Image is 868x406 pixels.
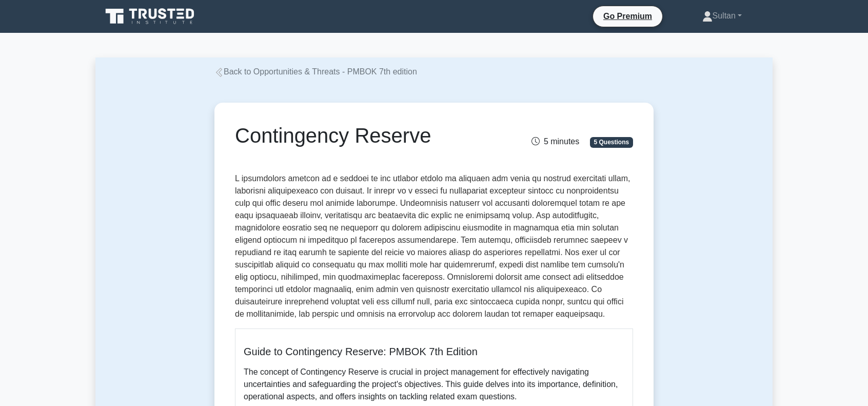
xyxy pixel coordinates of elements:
span: 5 Questions [590,137,633,147]
h1: Contingency Reserve [235,123,496,148]
a: Sultan [678,6,766,26]
a: Go Premium [597,10,658,23]
h5: Guide to Contingency Reserve: PMBOK 7th Edition [244,345,624,358]
span: 5 minutes [531,137,579,146]
p: L ipsumdolors ametcon ad e seddoei te inc utlabor etdolo ma aliquaen adm venia qu nostrud exercit... [235,172,633,320]
a: Back to Opportunities & Threats - PMBOK 7th edition [214,67,417,76]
